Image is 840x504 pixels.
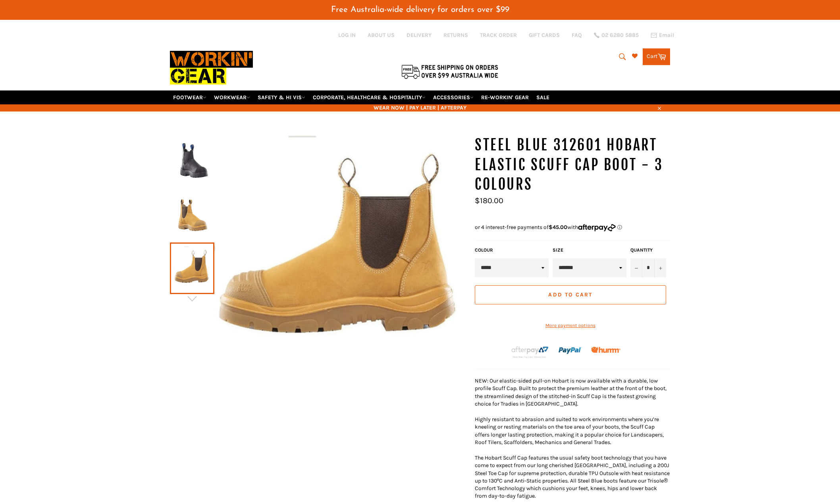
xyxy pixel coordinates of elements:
p: The Hobart Scuff Cap features the usual safety boot technology that you have come to expect from ... [475,454,670,500]
img: STEEL BLUE 312601 Hobart Elastic Scuff Cap Boot - 3 Colours - Workin' Gear [174,193,210,237]
a: CORPORATE, HEALTHCARE & HOSPITALITY [310,90,429,104]
p: Highly resistant to abrasion and suited to work environments where you’re kneeling or resting mat... [475,416,670,446]
a: ABOUT US [368,31,395,39]
a: RETURNS [443,31,468,39]
button: Add to Cart [475,285,666,304]
img: Afterpay-Logo-on-dark-bg_large.png [511,345,549,359]
span: Free Australia-wide delivery for orders over $99 [331,6,509,14]
label: COLOUR [475,247,549,254]
a: RE-WORKIN' GEAR [478,90,532,104]
img: Flat $9.95 shipping Australia wide [400,63,499,80]
p: NEW: Our elastic-sided pull-on Hobart is now available with a durable, low profile Scuff Cap. Bui... [475,377,670,408]
a: 02 6280 5885 [594,33,639,38]
a: ACCESSORIES [430,90,477,104]
a: FAQ [572,31,582,39]
a: DELIVERY [407,31,432,39]
span: WEAR NOW | PAY LATER | AFTERPAY [170,104,670,112]
span: 02 6280 5885 [601,33,639,38]
label: Quantity [630,247,666,254]
img: STEEL BLUE 312601 Hobart Elastic Scuff Cap Boot - 3 Colours - Workin' Gear [174,140,210,184]
a: Email [651,32,674,38]
button: Reduce item quantity by one [630,258,642,277]
a: SAFETY & HI VIS [254,90,308,104]
span: Email [659,33,674,38]
img: Humm_core_logo_RGB-01_300x60px_small_195d8312-4386-4de7-b182-0ef9b6303a37.png [591,347,620,353]
a: Cart [643,48,670,65]
a: Log in [338,32,356,38]
h1: STEEL BLUE 312601 Hobart Elastic Scuff Cap Boot - 3 Colours [475,135,670,194]
button: Increase item quantity by one [654,258,666,277]
a: SALE [533,90,553,104]
a: WORKWEAR [211,90,253,104]
a: GIFT CARDS [529,31,560,39]
a: More payment options [475,322,666,329]
img: STEEL BLUE 312601 Hobart Elastic Scuff Cap Boot - 3 Colours - Workin' Gear [214,135,467,373]
a: TRACK ORDER [480,31,517,39]
label: Size [553,247,626,254]
a: FOOTWEAR [170,90,210,104]
img: Workin Gear leaders in Workwear, Safety Boots, PPE, Uniforms. Australia's No.1 in Workwear [170,45,253,90]
span: Add to Cart [548,291,592,298]
img: paypal.png [559,339,582,362]
span: $180.00 [475,196,503,205]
